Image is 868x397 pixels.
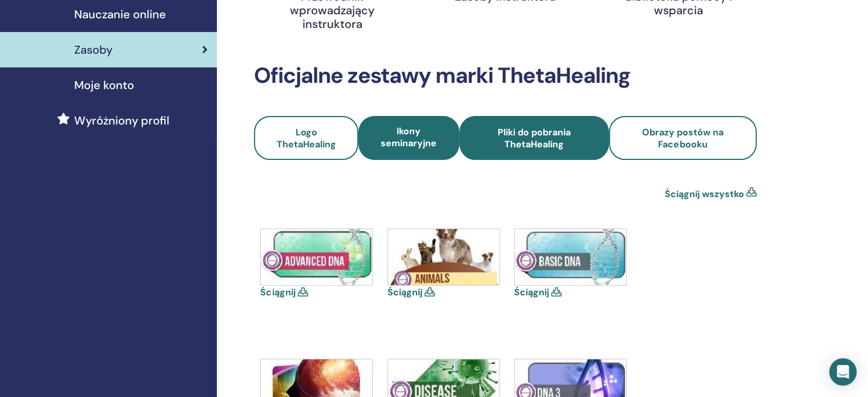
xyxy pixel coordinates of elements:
[261,229,372,285] img: advanced.jpg
[388,229,499,285] img: animal.jpg
[74,77,134,94] span: Moje konto
[665,187,744,201] a: Ściągnij wszystko
[254,116,358,160] a: Logo ThetaHealing
[74,112,169,129] span: Wyróżniony profil
[515,229,626,285] img: basic.jpg
[381,125,437,149] span: Ikony seminaryjne
[277,126,336,150] span: Logo ThetaHealing
[260,286,295,298] a: Ściągnij
[609,116,757,160] a: Obrazy postów na Facebooku
[642,126,724,150] span: Obrazy postów na Facebooku
[829,358,857,386] div: Open Intercom Messenger
[74,6,166,23] span: Nauczanie online
[459,116,609,160] a: Pliki do pobrania ThetaHealing
[358,116,459,160] a: Ikony seminaryjne
[387,286,422,298] a: Ściągnij
[254,63,757,89] h2: Oficjalne zestawy marki ThetaHealing
[514,286,549,298] a: Ściągnij
[74,41,112,58] span: Zasoby
[475,126,594,150] span: Pliki do pobrania ThetaHealing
